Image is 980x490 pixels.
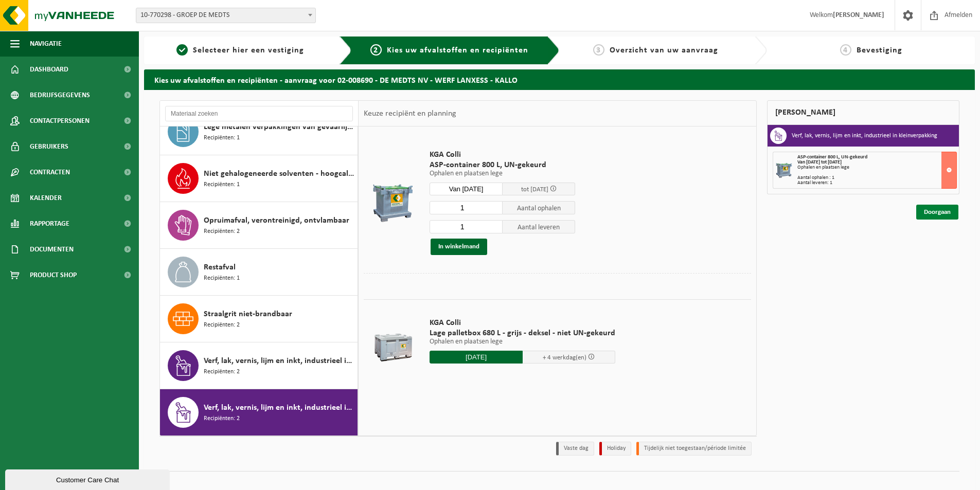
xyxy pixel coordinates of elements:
span: Verf, lak, vernis, lijm en inkt, industrieel in IBC [204,355,355,367]
span: Recipiënten: 2 [204,227,240,237]
span: Kalender [30,185,62,211]
span: 1 [176,44,188,56]
span: Bevestiging [857,46,902,55]
span: Bedrijfsgegevens [30,82,90,108]
li: Vaste dag [556,442,594,456]
span: Gebruikers [30,134,68,159]
button: Lege metalen verpakkingen van gevaarlijke stoffen Recipiënten: 1 [160,108,358,155]
div: Aantal ophalen : 1 [797,175,956,180]
span: ASP-container 800 L, UN-gekeurd [430,160,575,170]
iframe: chat widget [5,467,172,490]
span: Contracten [30,159,70,185]
button: Verf, lak, vernis, lijm en inkt, industrieel in kleinverpakking Recipiënten: 2 [160,389,358,435]
span: Contactpersonen [30,108,90,134]
p: Ophalen en plaatsen lege [430,170,575,177]
button: Straalgrit niet-brandbaar Recipiënten: 2 [160,296,358,342]
span: Recipiënten: 2 [204,320,240,330]
span: Overzicht van uw aanvraag [610,46,718,55]
h2: Kies uw afvalstoffen en recipiënten - aanvraag voor 02-008690 - DE MEDTS NV - WERF LANXESS - KALLO [144,69,975,89]
button: Restafval Recipiënten: 1 [160,249,358,296]
span: tot [DATE] [521,186,548,193]
span: 3 [593,44,604,56]
span: Lege metalen verpakkingen van gevaarlijke stoffen [204,121,355,133]
span: Verf, lak, vernis, lijm en inkt, industrieel in kleinverpakking [204,402,355,414]
span: Aantal ophalen [503,201,576,214]
span: Recipiënten: 1 [204,133,240,143]
input: Materiaal zoeken [165,106,353,121]
span: Recipiënten: 2 [204,367,240,377]
span: + 4 werkdag(en) [543,354,586,361]
span: Niet gehalogeneerde solventen - hoogcalorisch in 200lt-vat [204,168,355,180]
span: Lage palletbox 680 L - grijs - deksel - niet UN-gekeurd [430,328,615,338]
span: Restafval [204,261,236,274]
span: 10-770298 - GROEP DE MEDTS [136,8,315,23]
span: 2 [370,44,382,56]
a: Doorgaan [916,205,958,220]
span: KGA Colli [430,318,615,328]
div: Aantal leveren: 1 [797,180,956,186]
span: Recipiënten: 1 [204,274,240,283]
input: Selecteer datum [430,351,523,364]
div: [PERSON_NAME] [767,100,959,125]
div: Keuze recipiënt en planning [359,101,461,126]
span: Straalgrit niet-brandbaar [204,308,292,320]
span: Selecteer hier een vestiging [193,46,304,55]
span: Opruimafval, verontreinigd, ontvlambaar [204,214,349,227]
span: Product Shop [30,262,77,288]
span: KGA Colli [430,150,575,160]
span: Recipiënten: 2 [204,414,240,424]
input: Selecteer datum [430,183,503,195]
button: Verf, lak, vernis, lijm en inkt, industrieel in IBC Recipiënten: 2 [160,342,358,389]
h3: Verf, lak, vernis, lijm en inkt, industrieel in kleinverpakking [792,128,937,144]
a: 1Selecteer hier een vestiging [149,44,331,57]
span: Dashboard [30,57,68,82]
span: ASP-container 800 L, UN-gekeurd [797,154,867,160]
span: 4 [840,44,851,56]
li: Holiday [599,442,631,456]
p: Ophalen en plaatsen lege [430,338,615,346]
button: Opruimafval, verontreinigd, ontvlambaar Recipiënten: 2 [160,202,358,249]
span: Recipiënten: 1 [204,180,240,190]
div: Ophalen en plaatsen lege [797,165,956,170]
span: 10-770298 - GROEP DE MEDTS [136,8,316,23]
li: Tijdelijk niet toegestaan/période limitée [636,442,752,456]
strong: Van [DATE] tot [DATE] [797,159,842,165]
span: Kies uw afvalstoffen en recipiënten [387,46,528,55]
button: Niet gehalogeneerde solventen - hoogcalorisch in 200lt-vat Recipiënten: 1 [160,155,358,202]
button: In winkelmand [431,239,487,255]
span: Navigatie [30,31,62,57]
span: Rapportage [30,211,69,237]
span: Documenten [30,237,74,262]
span: Aantal leveren [503,220,576,233]
strong: [PERSON_NAME] [833,11,884,19]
